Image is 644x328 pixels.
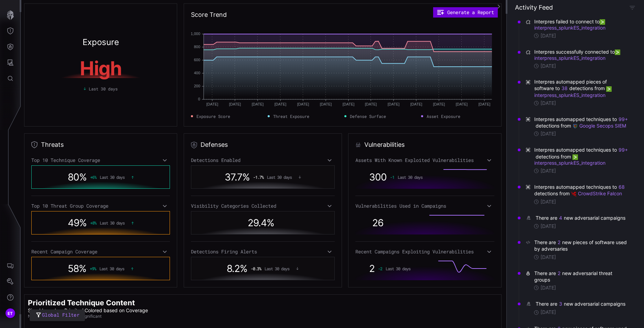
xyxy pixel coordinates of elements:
[390,175,394,179] span: -1
[540,285,556,291] time: [DATE]
[253,175,264,179] span: -1.7 %
[540,254,556,260] time: [DATE]
[99,266,124,271] span: Last 30 days
[191,32,201,36] text: 1,000
[83,38,119,46] h2: Exposure
[433,7,498,18] button: Generate a Report
[571,190,622,196] a: CrowdStrike Falcon
[571,192,577,197] img: Demo CrowdStrike Falcon
[227,263,247,274] span: 8.2 %
[365,102,377,106] text: [DATE]
[534,239,629,252] div: There are new pieces of software used by adversaries
[191,157,334,163] div: Detections Enabled
[369,171,387,183] span: 300
[561,85,568,92] button: 38
[456,102,468,106] text: [DATE]
[350,113,386,119] span: Defense Surface
[90,175,96,179] span: + 6 %
[28,307,498,314] p: Sized based on Priority / Colored based on Coverage
[534,49,622,61] a: interpress_splunkES_integration
[90,266,96,271] span: + 9 %
[30,309,85,321] button: Global Filter
[410,102,422,106] text: [DATE]
[191,249,334,255] div: Detections Firing Alerts
[31,157,170,163] div: Top 10 Technique Coverage
[557,270,561,277] button: 2
[191,203,334,209] div: Visibility Categories Collected
[559,300,562,307] button: 3
[31,203,170,209] div: Top 10 Threat Group Coverage
[534,85,613,98] a: interpress_splunkES_integration
[229,102,241,106] text: [DATE]
[364,141,405,149] h2: Vulnerabilities
[68,171,87,183] span: 80 %
[606,86,612,92] img: Splunk ES
[534,19,607,31] a: interpress_splunkES_integration
[534,146,629,166] span: Interpres automapped techniques to detections from
[297,102,309,106] text: [DATE]
[68,217,87,229] span: 49 %
[540,131,556,137] time: [DATE]
[534,116,629,129] span: Interpres automapped techniques to detections from
[252,102,264,106] text: [DATE]
[68,263,86,274] span: 58 %
[534,79,629,98] span: Interpres automapped pieces of software to detections from
[540,199,556,205] time: [DATE]
[427,113,460,119] span: Asset Exposure
[378,266,382,271] span: -2
[198,97,200,101] text: 0
[540,100,556,106] time: [DATE]
[265,266,289,271] span: Last 30 days
[534,184,629,197] span: Interpres automapped techniques to detections from
[372,217,383,229] span: 26
[201,141,228,149] h2: Defenses
[618,116,628,123] button: 99+
[572,123,578,129] img: Demo Google SecOps
[618,146,628,153] button: 99+
[225,171,250,183] span: 37.7 %
[369,263,375,274] span: 2
[479,102,491,106] text: [DATE]
[536,300,627,307] div: There are new adversarial campaigns
[8,310,13,317] span: ET
[355,203,494,209] div: Vulnerabilities Used in Campaigns
[559,215,562,221] button: 4
[194,71,200,75] text: 400
[194,84,200,88] text: 200
[0,305,20,321] button: ET
[540,309,556,315] time: [DATE]
[386,266,410,271] span: Last 30 days
[534,19,629,31] span: Interpres failed to connect to
[572,123,626,129] a: Google Secops SIEM
[536,215,627,221] div: There are new adversarial campaigns
[196,113,230,119] span: Exposure Score
[90,220,96,225] span: + 8 %
[398,175,422,179] span: Last 30 days
[36,59,165,78] h1: High
[433,102,445,106] text: [DATE]
[388,102,400,106] text: [DATE]
[194,45,200,49] text: 800
[89,86,118,92] span: Last 30 days
[42,311,79,319] span: Global Filter
[194,58,200,62] text: 600
[343,102,355,106] text: [DATE]
[534,154,605,166] a: interpress_splunkES_integration
[515,3,553,11] h4: Activity Feed
[28,314,53,319] span: No Coverage
[320,102,332,106] text: [DATE]
[540,33,556,39] time: [DATE]
[557,239,561,246] button: 2
[572,154,578,160] img: Splunk ES
[100,175,125,179] span: Last 30 days
[267,175,292,179] span: Last 30 days
[540,223,556,229] time: [DATE]
[540,63,556,69] time: [DATE]
[534,49,629,61] span: Interpres successfully connected to
[31,249,170,255] div: Recent Campaign Coverage
[534,270,629,283] div: There are new adversarial threat groups
[618,184,625,190] button: 68
[275,102,287,106] text: [DATE]
[191,11,227,19] h2: Score Trend
[355,157,494,163] div: Assets With Known Exploited Vulnerabilities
